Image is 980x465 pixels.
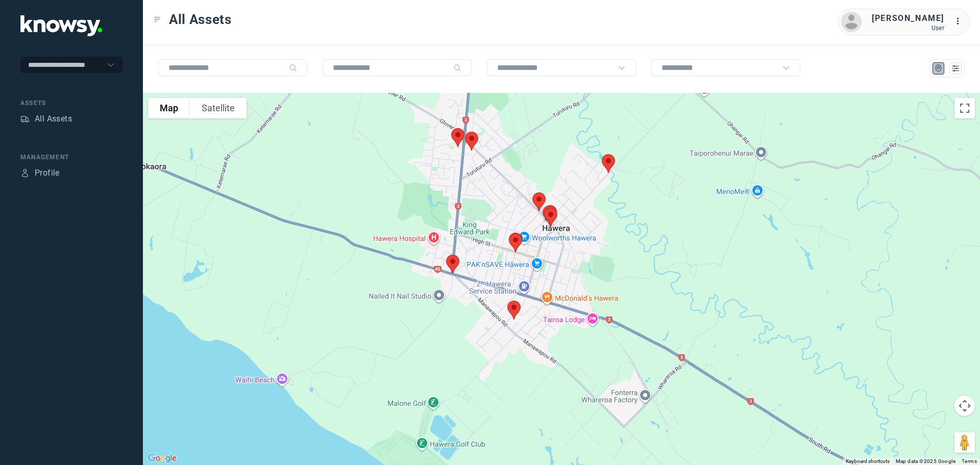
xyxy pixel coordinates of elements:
[954,15,967,29] div: :
[872,25,944,32] div: User
[962,458,977,464] a: Terms (opens in new tab)
[934,64,943,73] div: Map
[453,64,461,72] div: Search
[20,99,122,108] div: Assets
[872,12,944,25] div: [PERSON_NAME]
[955,17,965,25] tspan: ...
[954,432,975,453] button: Drag Pegman onto the map to open Street View
[951,64,960,73] div: List
[145,452,179,465] a: Open this area in Google Maps (opens a new window)
[20,15,102,36] img: Application Logo
[896,458,955,464] span: Map data ©2025 Google
[20,113,72,125] a: AssetsAll Assets
[145,452,179,465] img: Google
[20,167,60,179] a: ProfileProfile
[154,16,161,23] div: Toggle Menu
[20,114,30,124] div: Assets
[190,98,247,118] button: Show satellite imagery
[846,458,890,465] button: Keyboard shortcuts
[841,12,862,32] img: avatar.png
[954,98,975,118] button: Toggle fullscreen view
[35,113,72,125] div: All Assets
[20,168,30,178] div: Profile
[289,64,297,72] div: Search
[169,10,232,29] span: All Assets
[148,98,190,118] button: Show street map
[954,15,967,28] div: :
[35,167,60,179] div: Profile
[20,153,122,162] div: Management
[954,396,975,416] button: Map camera controls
